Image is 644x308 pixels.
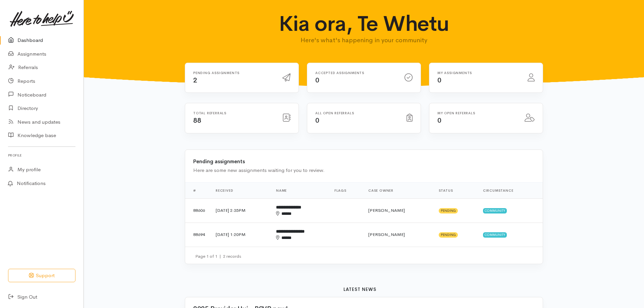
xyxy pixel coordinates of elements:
[185,223,210,247] td: 88694
[315,111,398,115] h6: All open referrals
[315,71,396,75] h6: Accepted assignments
[232,12,496,36] h1: Kia ora, Te Whetu
[343,287,376,292] b: Latest news
[437,76,441,84] span: 0
[232,36,496,45] p: Here's what's happening in your community
[363,182,433,198] th: Case Owner
[8,269,75,283] button: Support
[210,182,271,198] th: Received
[437,71,520,75] h6: My assignments
[193,76,197,84] span: 2
[193,116,201,125] span: 88
[329,182,363,198] th: Flags
[195,253,241,259] small: Page 1 of 1 2 records
[437,111,517,115] h6: My open referrals
[210,198,271,223] td: [DATE] 2:35PM
[8,151,75,160] h6: Profile
[363,223,433,247] td: [PERSON_NAME]
[433,182,478,198] th: Status
[483,208,507,213] span: Community
[210,223,271,247] td: [DATE] 1:20PM
[437,116,441,125] span: 0
[315,116,319,125] span: 0
[185,198,210,223] td: 88606
[439,232,458,238] span: Pending
[193,111,274,115] h6: Total referrals
[185,182,210,198] th: #
[219,253,221,259] span: |
[439,208,458,213] span: Pending
[363,198,433,223] td: [PERSON_NAME]
[193,167,535,174] div: Here are some new assignments waiting for you to review.
[271,182,329,198] th: Name
[478,182,543,198] th: Circumstance
[483,232,507,238] span: Community
[193,158,245,165] b: Pending assignments
[315,76,319,84] span: 0
[193,71,274,75] h6: Pending assignments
